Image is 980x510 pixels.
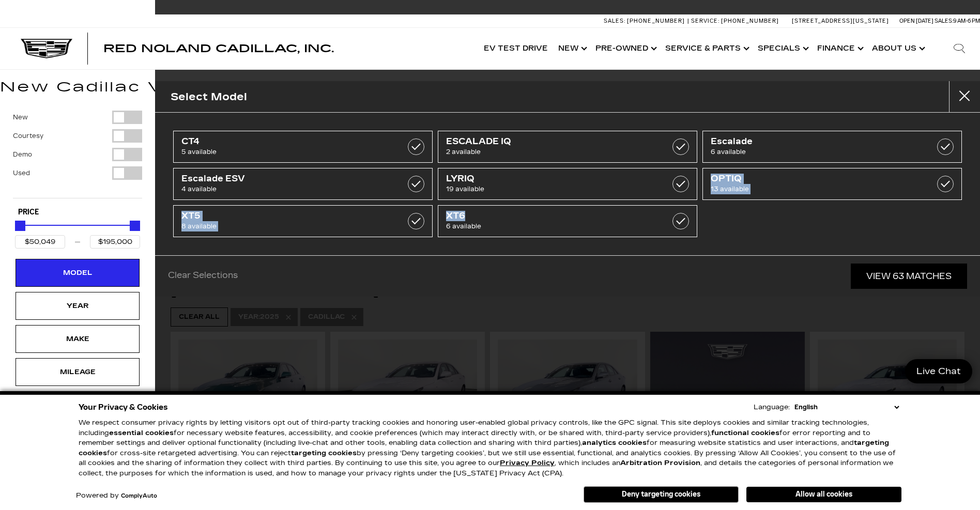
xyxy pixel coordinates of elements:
a: Red Noland Cadillac, Inc. [103,43,334,54]
a: ESCALADE IQ2 available [438,131,697,163]
span: 5 available [181,147,388,157]
div: Mileage [52,366,103,378]
div: Model [52,267,103,279]
img: Cadillac Dark Logo with Cadillac White Text [21,39,72,58]
label: Used [13,168,30,178]
div: ModelModel [16,259,140,287]
input: Minimum [15,235,65,249]
a: XT66 available [438,205,697,237]
span: Open [DATE] [899,18,933,24]
span: 13 available [711,184,917,194]
span: Sales: [604,18,625,24]
span: Escalade [711,136,917,147]
button: Close [949,81,980,112]
span: CT4 [181,136,388,147]
h2: Select Model [171,88,247,105]
div: MakeMake [16,325,140,353]
span: XT5 [181,211,388,221]
strong: targeting cookies [79,439,889,457]
div: Year [52,300,103,312]
select: Language Select [792,402,901,412]
span: Sales: [935,18,953,24]
input: Maximum [90,235,140,249]
a: Escalade6 available [702,131,962,163]
label: Courtesy [13,131,43,141]
a: LYRIQ19 available [438,168,697,200]
a: New [553,28,590,69]
a: Service: [PHONE_NUMBER] [687,18,782,24]
span: 9 AM-6 PM [953,18,980,24]
span: [PHONE_NUMBER] [721,18,779,24]
strong: Arbitration Provision [620,459,700,467]
span: Red Noland Cadillac, Inc. [103,42,334,55]
span: 2 available [446,147,653,157]
label: New [13,112,28,122]
div: MileageMileage [16,358,140,386]
a: Pre-Owned [590,28,660,69]
div: Make [52,333,103,345]
a: View 63 Matches [851,264,967,289]
a: Escalade ESV4 available [173,168,433,200]
div: Language: [754,404,790,411]
a: CT45 available [173,131,433,163]
strong: essential cookies [109,429,174,437]
div: YearYear [16,292,140,320]
span: LYRIQ [446,174,653,184]
span: [PHONE_NUMBER] [627,18,685,24]
button: Deny targeting cookies [584,486,739,503]
a: Live Chat [905,359,972,383]
span: Service: [691,18,719,24]
strong: analytics cookies [582,439,647,447]
span: Your Privacy & Cookies [79,400,168,414]
a: [STREET_ADDRESS][US_STATE] [792,18,889,24]
label: Demo [13,149,32,160]
div: Search [939,28,980,69]
a: XT58 available [173,205,433,237]
a: OPTIQ13 available [702,168,962,200]
span: OPTIQ [711,174,917,184]
a: Clear Selections [168,270,238,283]
a: Finance [812,28,867,69]
a: About Us [867,28,928,69]
a: Specials [753,28,812,69]
span: Escalade ESV [181,174,388,184]
div: Minimum Price [15,221,25,231]
div: Maximum Price [130,221,140,231]
span: ESCALADE IQ [446,136,653,147]
span: 6 available [711,147,917,157]
a: ComplyAuto [121,493,157,499]
a: Service & Parts [660,28,753,69]
div: Filter by Vehicle Type [13,111,142,198]
div: Powered by [76,492,157,499]
span: XT6 [446,211,653,221]
p: We respect consumer privacy rights by letting visitors opt out of third-party tracking cookies an... [79,418,901,478]
span: 19 available [446,184,653,194]
h5: Price [18,208,137,217]
span: 8 available [181,221,388,231]
div: Price [15,217,140,249]
u: Privacy Policy [500,459,555,467]
a: Sales: [PHONE_NUMBER] [604,18,687,24]
strong: functional cookies [711,429,779,437]
strong: targeting cookies [291,449,357,457]
a: EV Test Drive [479,28,553,69]
span: 6 available [446,221,653,231]
button: Allow all cookies [746,487,901,502]
span: Live Chat [911,365,966,377]
span: 4 available [181,184,388,194]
